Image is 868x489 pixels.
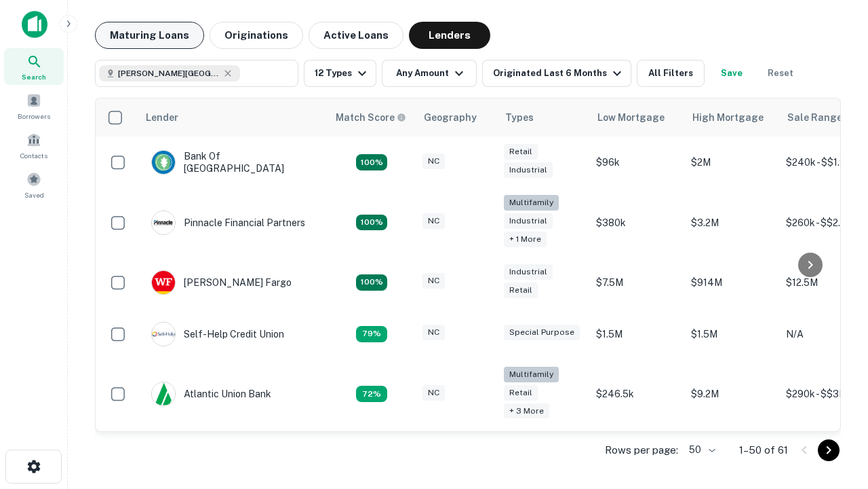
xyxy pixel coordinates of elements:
[24,189,44,200] span: Saved
[504,162,553,178] div: Industrial
[605,442,678,458] p: Rows per page:
[152,382,175,405] img: picture
[739,442,788,458] p: 1–50 of 61
[684,137,779,188] td: $2M
[409,22,490,49] button: Lenders
[589,308,684,360] td: $1.5M
[504,232,547,247] div: + 1 more
[589,360,684,429] td: $246.5k
[422,213,445,229] div: NC
[504,195,559,211] div: Multifamily
[151,382,271,406] div: Atlantic Union Bank
[504,144,538,160] div: Retail
[152,151,175,174] img: picture
[152,271,175,294] img: picture
[504,325,580,340] div: Special Purpose
[692,109,764,126] div: High Mortgage
[304,60,376,87] button: 12 Types
[589,188,684,257] td: $380k
[684,98,779,137] th: High Mortgage
[309,22,403,49] button: Active Loans
[151,211,305,235] div: Pinnacle Financial Partners
[328,98,416,137] th: Capitalize uses an advanced AI algorithm to match your search with the best lender. The match sco...
[4,166,64,203] a: Saved
[146,109,178,126] div: Lender
[356,386,387,402] div: Matching Properties: 10, hasApolloMatch: undefined
[818,439,840,461] button: Go to next page
[589,98,684,137] th: Low Mortgage
[18,111,50,122] span: Borrowers
[684,360,779,429] td: $9.2M
[684,257,779,308] td: $914M
[210,22,303,49] button: Originations
[336,110,403,125] h6: Match Score
[787,109,842,126] div: Sale Range
[497,98,589,137] th: Types
[493,65,625,81] div: Originated Last 6 Months
[684,188,779,257] td: $3.2M
[416,98,497,137] th: Geography
[382,60,477,87] button: Any Amount
[684,428,779,479] td: $3.3M
[152,323,175,346] img: picture
[422,153,445,169] div: NC
[505,109,534,126] div: Types
[710,60,753,87] button: Save your search to get updates of matches that match your search criteria.
[504,213,553,229] div: Industrial
[422,273,445,289] div: NC
[138,98,328,137] th: Lender
[95,22,204,49] button: Maturing Loans
[151,322,284,346] div: Self-help Credit Union
[684,440,717,460] div: 50
[504,367,559,382] div: Multifamily
[800,337,868,402] iframe: Chat Widget
[504,385,538,401] div: Retail
[759,60,802,87] button: Reset
[684,308,779,360] td: $1.5M
[336,110,406,125] div: Capitalize uses an advanced AI algorithm to match your search with the best lender. The match sco...
[589,137,684,188] td: $96k
[424,109,477,126] div: Geography
[589,428,684,479] td: $200k
[20,150,47,161] span: Contacts
[356,215,387,231] div: Matching Properties: 25, hasApolloMatch: undefined
[597,109,665,126] div: Low Mortgage
[504,283,538,298] div: Retail
[422,325,445,340] div: NC
[4,127,64,164] a: Contacts
[504,403,549,419] div: + 3 more
[504,264,553,280] div: Industrial
[422,385,445,401] div: NC
[356,154,387,170] div: Matching Properties: 14, hasApolloMatch: undefined
[482,60,631,87] button: Originated Last 6 Months
[151,270,292,295] div: [PERSON_NAME] Fargo
[589,257,684,308] td: $7.5M
[22,11,47,38] img: capitalize-icon.png
[118,67,220,79] span: [PERSON_NAME][GEOGRAPHIC_DATA], [GEOGRAPHIC_DATA]
[4,48,64,85] a: Search
[637,60,705,87] button: All Filters
[152,211,175,234] img: picture
[356,274,387,291] div: Matching Properties: 15, hasApolloMatch: undefined
[151,150,314,175] div: Bank Of [GEOGRAPHIC_DATA]
[22,71,46,82] span: Search
[356,326,387,342] div: Matching Properties: 11, hasApolloMatch: undefined
[4,88,64,124] a: Borrowers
